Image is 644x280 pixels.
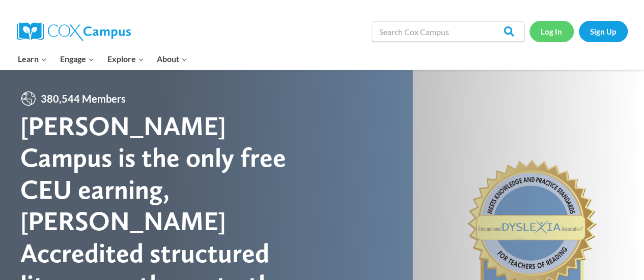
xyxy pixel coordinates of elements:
a: Sign Up [579,21,628,42]
nav: Primary Navigation [12,48,194,70]
span: 380,544 Members [37,90,130,107]
a: Log In [529,21,574,42]
button: Child menu of About [150,48,194,70]
nav: Secondary Navigation [529,21,628,42]
img: Cox Campus [17,22,131,41]
button: Child menu of Engage [53,48,101,70]
button: Child menu of Explore [101,48,151,70]
input: Search Cox Campus [372,21,524,42]
button: Child menu of Learn [12,48,54,70]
